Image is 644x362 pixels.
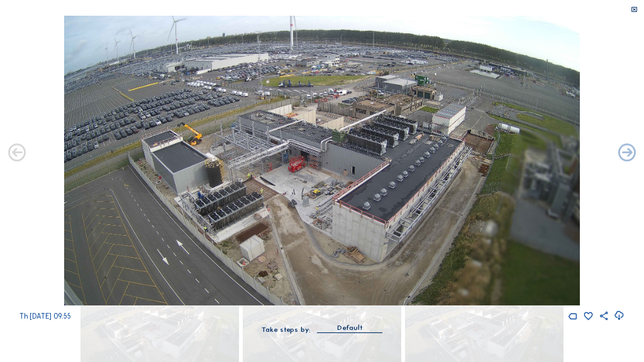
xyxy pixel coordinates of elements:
[337,322,363,333] div: Default
[64,16,579,305] img: Image
[6,143,28,164] i: Forward
[19,312,71,321] span: Th [DATE] 09:55
[262,326,311,333] div: Take steps by:
[616,143,638,164] i: Back
[317,322,382,332] div: Default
